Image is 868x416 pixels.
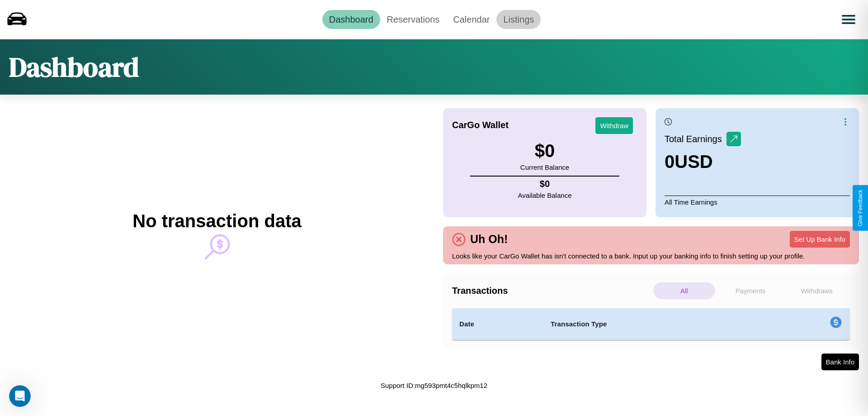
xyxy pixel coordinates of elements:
p: Available Balance [518,189,572,201]
h4: Transaction Type [551,319,756,330]
h4: $ 0 [518,179,572,189]
a: Listings [496,10,541,29]
h2: No transaction data [132,211,301,231]
a: Dashboard [322,10,380,29]
h4: Date [459,319,536,330]
h4: CarGo Wallet [452,120,509,130]
p: All Time Earnings [665,196,850,208]
iframe: Intercom live chat [9,385,31,407]
a: Calendar [446,10,496,29]
button: Bank Info [821,354,859,370]
p: Payments [720,282,782,299]
p: All [653,282,715,299]
h1: Dashboard [9,48,139,86]
table: simple table [452,308,850,340]
p: Support ID: mg593pmt4c5hqlkpm12 [381,379,487,392]
p: Looks like your CarGo Wallet has isn't connected to a bank. Input up your banking info to finish ... [452,250,850,262]
button: Open menu [836,7,861,32]
a: Reservations [380,10,447,29]
p: Current Balance [520,161,569,173]
button: Withdraw [595,117,633,134]
div: Give Feedback [857,190,863,226]
button: Set Up Bank Info [790,231,850,248]
p: Total Earnings [665,131,726,147]
h3: $ 0 [520,141,569,161]
h3: 0 USD [665,152,741,172]
h4: Uh Oh! [466,233,512,246]
h4: Transactions [452,286,651,296]
p: Withdraws [786,282,848,299]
